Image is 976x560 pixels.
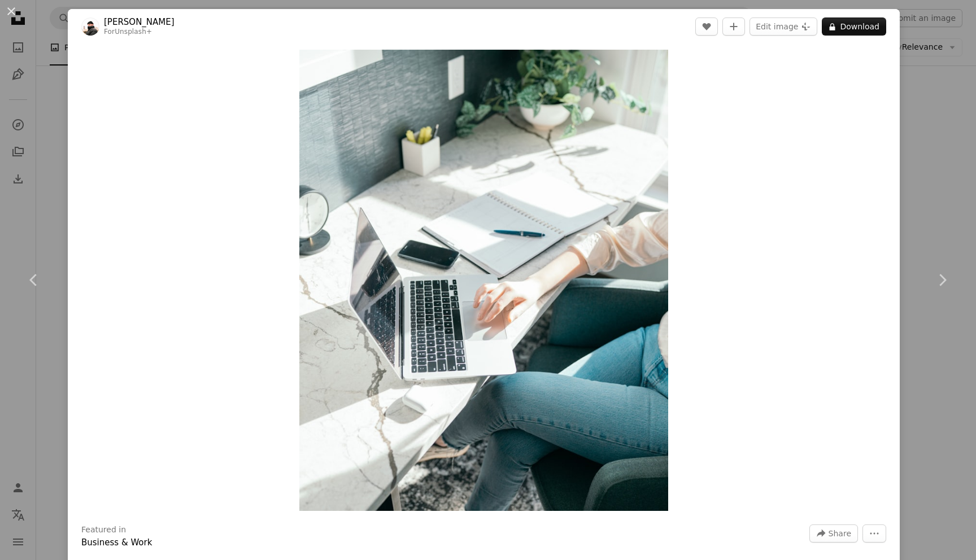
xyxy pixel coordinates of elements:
img: Go to Brock Wegner's profile [81,17,99,36]
img: a person working on the laptop [299,50,669,511]
button: More Actions [862,524,886,542]
button: Edit image [750,17,817,36]
span: Share [829,525,851,542]
a: Unsplash+ [115,28,152,36]
h3: Featured in [81,524,126,536]
a: Business & Work [81,537,152,548]
a: [PERSON_NAME] [104,16,175,28]
a: Next [908,226,976,334]
button: Add to Collection [722,17,745,36]
button: Zoom in on this image [299,50,669,511]
button: Like [695,17,718,36]
button: Share this image [809,524,858,542]
div: For [104,28,175,37]
button: Download [822,17,886,36]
